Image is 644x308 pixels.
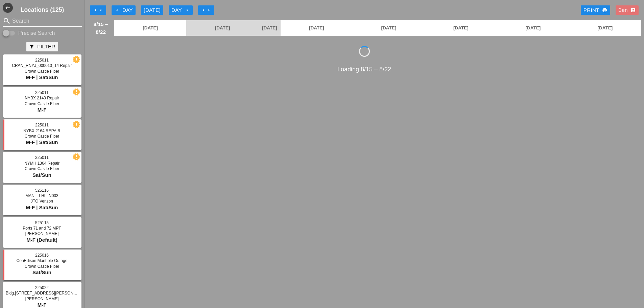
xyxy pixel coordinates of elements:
div: Enable Precise search to match search terms exactly. [3,29,82,37]
i: west [3,3,13,13]
span: 225022 [35,285,49,290]
div: Day [114,6,133,14]
button: Filter [26,42,58,51]
span: JTO Verizon [31,199,53,204]
label: Precise Search [18,30,55,37]
span: NYBX 2140 Repair [25,96,59,100]
i: new_releases [73,56,79,63]
span: Crown Castle Fiber [25,134,59,139]
span: M-F | Sat/Sun [26,205,58,210]
span: NYBX 2164 REPAIR [23,128,61,133]
i: arrow_right [185,7,190,13]
span: 525116 [35,188,49,193]
button: Move Ahead 1 Week [198,5,214,15]
span: 8/15 – 8/22 [91,20,111,36]
a: [DATE] [497,20,569,36]
i: arrow_left [114,7,120,13]
span: Crown Castle Fiber [25,264,59,269]
span: Crown Castle Fiber [25,101,59,106]
i: new_releases [73,89,79,95]
span: NYMH 1364 Repair [24,161,59,166]
span: Crown Castle Fiber [25,69,59,74]
span: 225011 [35,155,49,160]
a: [DATE] [425,20,497,36]
span: [PERSON_NAME] [25,231,59,236]
span: 525115 [35,220,49,225]
span: Sat/Sun [32,172,51,178]
i: account_box [630,7,636,13]
i: new_releases [73,154,79,160]
div: [DATE] [144,6,161,14]
div: Filter [29,43,55,51]
span: Bldg.[STREET_ADDRESS][PERSON_NAME] [6,291,89,295]
div: Ben [618,6,636,14]
div: Day [171,6,190,14]
span: Ports 71 and 72 MPT [23,226,61,231]
i: arrow_left [98,7,103,13]
a: [DATE] [569,20,641,36]
i: arrow_right [201,7,206,13]
span: M-F | Sat/Sun [26,139,58,145]
i: arrow_right [206,7,212,13]
i: print [602,7,607,13]
span: ConEdison Manhole Outage [17,258,68,263]
button: Day [112,5,136,15]
span: M-F (Default) [26,237,57,243]
button: [DATE] [141,5,163,15]
span: CRAN_RNYJ_000010_14 Repair [12,63,72,68]
input: Search [12,16,72,26]
span: Crown Castle Fiber [25,166,59,171]
button: Shrink Sidebar [3,3,13,13]
a: Print [581,5,610,15]
i: search [3,17,11,25]
div: Loading 8/15 – 8/22 [87,65,641,74]
i: new_releases [73,121,79,127]
i: filter_alt [29,44,34,49]
span: 225011 [35,90,49,95]
span: 225016 [35,253,49,258]
span: 225011 [35,123,49,127]
button: Ben [616,5,639,15]
span: M-F [38,107,47,113]
span: Sat/Sun [32,269,51,275]
a: [DATE] [281,20,353,36]
span: MANL_LHL_N003 [25,193,58,198]
a: [DATE] [353,20,425,36]
a: [DATE] [259,20,281,36]
button: Move Back 1 Week [90,5,106,15]
a: [DATE] [186,20,258,36]
div: Print [583,6,607,14]
span: 225011 [35,58,49,63]
span: M-F [38,302,47,308]
i: arrow_left [93,7,98,13]
a: [DATE] [114,20,186,36]
span: [PERSON_NAME] [25,297,59,301]
button: Day [169,5,193,15]
span: M-F | Sat/Sun [26,74,58,80]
